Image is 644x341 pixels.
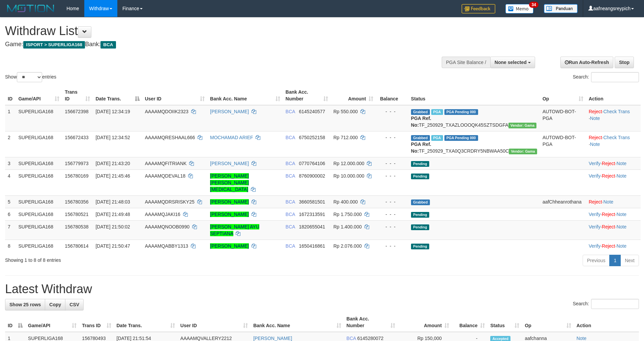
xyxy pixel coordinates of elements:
th: Game/API: activate to sort column ascending [25,313,79,332]
span: Vendor URL: https://trx31.1velocity.biz [509,149,537,154]
span: PGA Pending [444,135,478,141]
a: Reject [589,109,602,114]
td: 7 [5,220,16,240]
td: · · [586,240,641,252]
a: [PERSON_NAME] [210,199,249,205]
label: Search: [573,299,639,309]
div: - - - [379,211,406,218]
a: Verify [589,212,601,217]
span: [DATE] 21:43:20 [95,161,130,166]
a: Copy [45,299,65,310]
span: BCA [100,41,116,49]
span: Grabbed [411,109,430,115]
a: MOCHAMAD ARIEF [210,135,253,140]
h1: Withdraw List [5,24,422,38]
span: Pending [411,161,429,167]
span: BCA [286,243,295,249]
span: [DATE] 21:49:48 [95,212,130,217]
td: · · [586,220,641,240]
td: · · [586,169,641,195]
td: 4 [5,169,16,195]
td: 1 [5,105,16,131]
td: 8 [5,240,16,252]
th: Status [408,86,540,105]
td: · · [586,208,641,220]
b: PGA Ref. No: [411,142,431,154]
th: Date Trans.: activate to sort column descending [93,86,142,105]
a: [PERSON_NAME] [210,243,249,249]
img: MOTION_logo.png [5,3,56,13]
td: 3 [5,157,16,169]
span: None selected [495,60,527,65]
th: Bank Acc. Name: activate to sort column ascending [251,313,344,332]
td: SUPERLIGA168 [16,105,62,131]
span: Copy 1820655041 to clipboard [299,224,325,229]
td: · · [586,131,641,157]
td: · [586,195,641,208]
div: - - - [379,243,406,249]
span: Rp 712.000 [333,135,358,140]
span: [DATE] 21:50:02 [95,224,130,229]
a: Reject [602,224,615,229]
span: BCA [286,224,295,229]
span: CSV [69,302,79,307]
td: SUPERLIGA168 [16,240,62,252]
span: [DATE] 21:45:46 [95,173,130,179]
td: aafChheanrothana [540,195,586,208]
span: Copy 6145240577 to clipboard [299,109,325,114]
td: · · [586,105,641,131]
td: SUPERLIGA168 [16,208,62,220]
span: AAAAMQDOIIK2323 [145,109,188,114]
a: Next [620,255,639,266]
input: Search: [591,72,639,82]
a: Note [590,142,600,147]
span: 156780614 [65,243,88,249]
div: PGA Site Balance / [442,57,490,68]
th: Status: activate to sort column ascending [488,313,522,332]
span: Marked by aafsoycanthlai [431,135,443,141]
td: AUTOWD-BOT-PGA [540,105,586,131]
select: Showentries [17,72,42,82]
span: Rp 1.400.000 [333,224,362,229]
span: AAAAMQDEVAL18 [145,173,185,179]
td: TF_250929_TXA0Q3CRDRY5NBWAA50C [408,131,540,157]
div: - - - [379,134,406,141]
th: User ID: activate to sort column ascending [142,86,207,105]
td: SUPERLIGA168 [16,195,62,208]
a: Verify [589,173,601,179]
span: Pending [411,212,429,218]
span: [DATE] 21:48:03 [95,199,130,205]
a: Stop [615,57,634,68]
span: Vendor URL: https://trx31.1velocity.biz [508,123,537,128]
a: Check Trans [604,135,630,140]
a: Note [616,243,626,249]
b: PGA Ref. No: [411,116,431,128]
td: SUPERLIGA168 [16,157,62,169]
span: Rp 2.076.000 [333,243,362,249]
div: - - - [379,223,406,230]
span: 156780538 [65,224,88,229]
span: Rp 550.000 [333,109,358,114]
h1: Latest Withdraw [5,282,639,296]
th: Bank Acc. Number: activate to sort column ascending [344,313,398,332]
span: Copy 3660581501 to clipboard [299,199,325,205]
h4: Game: Bank: [5,41,422,48]
div: - - - [379,160,406,167]
span: 156672433 [65,135,88,140]
td: AUTOWD-BOT-PGA [540,131,586,157]
span: [DATE] 12:34:19 [95,109,130,114]
span: BCA [286,161,295,166]
th: Op: activate to sort column ascending [522,313,574,332]
th: Bank Acc. Number: activate to sort column ascending [283,86,331,105]
span: 156779973 [65,161,88,166]
a: Reject [602,212,615,217]
th: Action [586,86,641,105]
a: Note [616,212,626,217]
span: Pending [411,174,429,179]
th: ID [5,86,16,105]
button: None selected [490,57,535,68]
span: 34 [529,2,538,8]
span: [DATE] 21:50:47 [95,243,130,249]
span: Copy [49,302,61,307]
td: 5 [5,195,16,208]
